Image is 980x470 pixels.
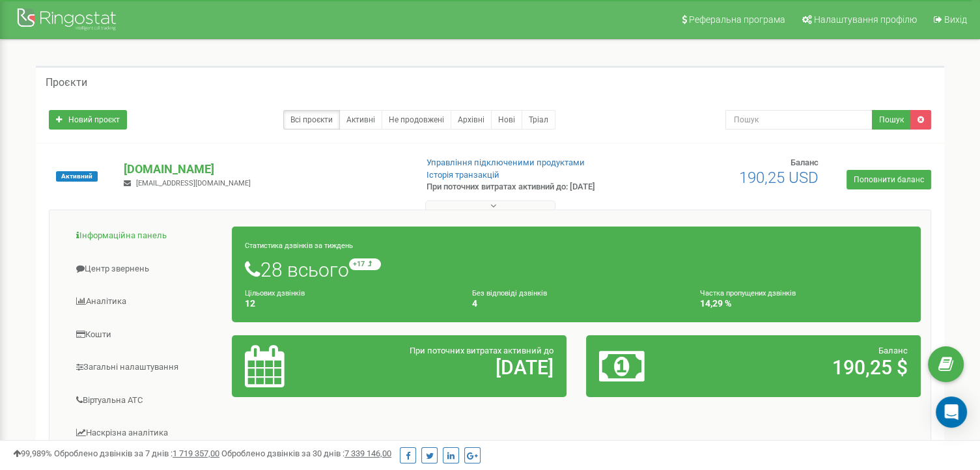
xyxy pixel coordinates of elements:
[814,14,917,25] span: Налаштування профілю
[245,258,908,281] h1: 28 всього
[472,289,547,297] small: Без відповіді дзвінків
[689,14,785,25] span: Реферальна програма
[872,110,911,130] button: Пошук
[59,220,232,252] a: Інформаційна панель
[700,289,796,297] small: Частка пропущених дзвінків
[221,449,391,458] span: Оброблено дзвінків за 30 днів :
[13,449,52,458] span: 99,989%
[739,169,819,187] span: 190,25 USD
[59,319,232,351] a: Кошти
[245,299,453,309] h4: 12
[54,449,219,458] span: Оброблено дзвінків за 7 днів :
[59,385,232,417] a: Віртуальна АТС
[427,181,632,193] p: При поточних витратах активний до: [DATE]
[791,158,819,167] span: Баланс
[339,110,382,130] a: Активні
[410,346,553,355] span: При поточних витратах активний до
[136,179,251,187] span: [EMAIL_ADDRESS][DOMAIN_NAME]
[46,77,87,89] h5: Проєкти
[427,170,499,180] a: Історія транзакцій
[725,110,873,130] input: Пошук
[451,110,492,130] a: Архівні
[472,299,680,309] h4: 4
[878,346,908,355] span: Баланс
[700,299,908,309] h4: 14,29 %
[382,110,451,130] a: Не продовжені
[59,352,232,383] a: Загальні налаштування
[56,171,98,182] span: Активний
[59,286,232,318] a: Аналiтика
[522,110,555,130] a: Тріал
[245,242,353,250] small: Статистика дзвінків за тиждень
[283,110,340,130] a: Всі проєкти
[344,449,391,458] u: 7 339 146,00
[708,357,908,378] h2: 190,25 $
[354,357,553,378] h2: [DATE]
[349,258,381,270] small: +17
[59,253,232,285] a: Центр звернень
[944,14,967,25] span: Вихід
[936,396,967,428] div: Open Intercom Messenger
[59,417,232,449] a: Наскрізна аналітика
[124,161,405,178] p: [DOMAIN_NAME]
[245,289,305,297] small: Цільових дзвінків
[427,158,585,167] a: Управління підключеними продуктами
[173,449,219,458] u: 1 719 357,00
[847,170,931,189] a: Поповнити баланс
[49,110,127,130] a: Новий проєкт
[491,110,522,130] a: Нові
